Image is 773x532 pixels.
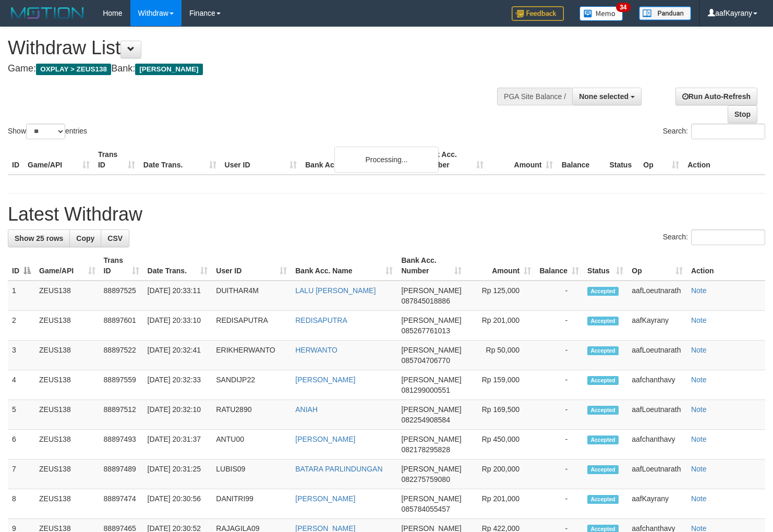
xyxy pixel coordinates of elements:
span: [PERSON_NAME] [401,376,461,384]
span: [PERSON_NAME] [401,286,461,295]
h1: Latest Withdraw [8,204,765,225]
span: Copy 082275759080 to clipboard [401,475,450,483]
td: 88897601 [100,311,143,341]
td: ZEUS138 [35,400,100,430]
td: - [535,460,583,489]
span: Copy 082254908584 to clipboard [401,416,450,424]
td: DUITHAR4M [212,281,291,311]
td: ZEUS138 [35,341,100,370]
span: Copy 082178295828 to clipboard [401,445,450,454]
td: DANITRI99 [212,489,291,519]
img: panduan.png [639,6,691,20]
th: Bank Acc. Name: activate to sort column ascending [291,251,397,281]
a: ANIAH [295,405,318,414]
td: aafchanthavy [627,370,687,400]
td: - [535,400,583,430]
img: MOTION_logo.png [8,5,87,21]
span: Accepted [587,287,619,296]
td: Rp 125,000 [466,281,536,311]
h1: Withdraw List [8,38,505,58]
td: ANTU00 [212,430,291,460]
a: CSV [101,229,129,247]
th: Bank Acc. Number [418,145,488,175]
td: - [535,281,583,311]
span: Accepted [587,317,619,325]
td: ZEUS138 [35,281,100,311]
td: - [535,311,583,341]
td: [DATE] 20:33:11 [143,281,212,311]
td: 88897474 [100,489,143,519]
span: Accepted [587,436,619,444]
th: Trans ID [94,145,139,175]
a: HERWANTO [295,346,337,354]
th: Action [687,251,765,281]
a: [PERSON_NAME] [295,376,355,384]
span: [PERSON_NAME] [135,64,202,75]
span: Copy 085267761013 to clipboard [401,327,450,335]
th: Game/API: activate to sort column ascending [35,251,100,281]
th: Amount [488,145,558,175]
th: Date Trans. [139,145,221,175]
td: 1 [8,281,35,311]
td: 5 [8,400,35,430]
span: Copy [76,234,94,243]
td: 8 [8,489,35,519]
td: Rp 450,000 [466,430,536,460]
a: Copy [69,229,101,247]
td: 7 [8,460,35,489]
label: Search: [663,229,765,245]
a: Note [691,435,707,443]
td: aafLoeutnarath [627,460,687,489]
th: Amount: activate to sort column ascending [466,251,536,281]
th: Date Trans.: activate to sort column ascending [143,251,212,281]
td: - [535,341,583,370]
td: 3 [8,341,35,370]
td: aafLoeutnarath [627,281,687,311]
th: Op [639,145,683,175]
span: Copy 085704706770 to clipboard [401,356,450,365]
span: [PERSON_NAME] [401,494,461,503]
th: Status [605,145,639,175]
span: Copy 087845018886 to clipboard [401,297,450,305]
a: [PERSON_NAME] [295,435,355,443]
td: 88897559 [100,370,143,400]
a: Note [691,465,707,473]
td: aafLoeutnarath [627,341,687,370]
td: 88897522 [100,341,143,370]
th: Action [683,145,765,175]
span: Copy 081299000551 to clipboard [401,386,450,394]
td: RATU2890 [212,400,291,430]
td: ZEUS138 [35,311,100,341]
td: [DATE] 20:32:41 [143,341,212,370]
th: Status: activate to sort column ascending [583,251,627,281]
td: 88897512 [100,400,143,430]
input: Search: [691,229,765,245]
span: Show 25 rows [15,234,63,243]
span: Accepted [587,465,619,474]
span: [PERSON_NAME] [401,405,461,414]
td: Rp 200,000 [466,460,536,489]
th: Balance: activate to sort column ascending [535,251,583,281]
h4: Game: Bank: [8,64,505,74]
td: Rp 201,000 [466,489,536,519]
td: 88897525 [100,281,143,311]
td: aafchanthavy [627,430,687,460]
span: [PERSON_NAME] [401,465,461,473]
span: Accepted [587,376,619,385]
span: [PERSON_NAME] [401,316,461,324]
td: ZEUS138 [35,489,100,519]
td: [DATE] 20:32:33 [143,370,212,400]
a: Note [691,316,707,324]
th: Balance [557,145,605,175]
span: CSV [107,234,123,243]
a: Show 25 rows [8,229,70,247]
span: [PERSON_NAME] [401,435,461,443]
a: Stop [728,105,757,123]
span: Copy 085784055457 to clipboard [401,505,450,513]
td: - [535,489,583,519]
td: REDISAPUTRA [212,311,291,341]
th: User ID [221,145,301,175]
td: 6 [8,430,35,460]
a: Note [691,494,707,503]
td: [DATE] 20:32:10 [143,400,212,430]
